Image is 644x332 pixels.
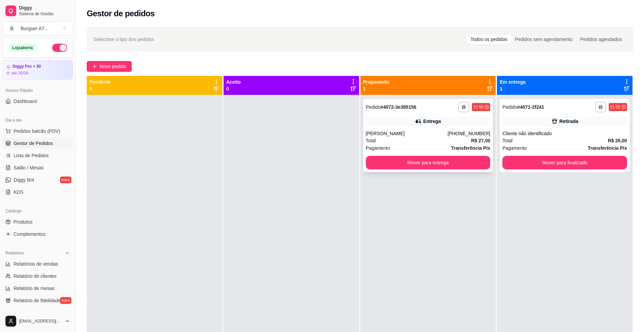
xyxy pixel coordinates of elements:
[502,156,627,169] button: Mover para finalizado
[608,138,627,143] strong: R$ 26,00
[517,104,544,110] strong: # 4071-2f241
[3,150,73,161] a: Lista de Pedidos
[19,5,70,11] span: Diggy
[3,295,73,306] a: Relatório de fidelidadenovo
[366,156,491,169] button: Mover para entrega
[14,140,53,147] span: Gestor de Pedidos
[13,64,41,69] article: Diggy Pro + 30
[500,79,525,85] p: Em entrega
[89,79,111,85] p: Pendente
[3,174,73,185] a: Diggy Botnovo
[19,318,62,324] span: [EMAIL_ADDRESS][DOMAIN_NAME]
[363,85,390,92] p: 1
[3,313,73,329] button: [EMAIL_ADDRESS][DOMAIN_NAME]
[100,63,126,70] span: Novo pedido
[92,64,97,69] span: plus
[366,137,376,144] span: Total
[502,104,517,110] span: Pedido
[3,216,73,227] a: Produtos
[14,285,55,292] span: Relatório de mesas
[11,70,28,76] article: até 26/09
[366,144,390,152] span: Pagamento
[473,104,483,110] div: 21:55
[8,44,37,51] div: Loja aberta
[3,126,73,137] button: Pedidos balcão (PDV)
[3,271,73,282] a: Relatório de clientes
[3,96,73,107] a: Dashboard
[14,297,61,304] span: Relatório de fidelidade
[467,35,511,44] div: Todos os pedidos
[3,3,73,19] a: DiggySistema de Gestão
[94,36,154,43] span: Selecione o tipo dos pedidos
[380,104,416,110] strong: # 4072-3e385156
[3,162,73,173] a: Salão / Mesas
[3,60,73,80] a: Diggy Pro + 30até 26/09
[19,11,70,17] span: Sistema de Gestão
[502,137,513,144] span: Total
[14,152,49,159] span: Lista de Pedidos
[52,44,67,52] button: Alterar Status
[226,79,241,85] p: Aceito
[21,25,48,32] div: Burguer A7 ...
[576,35,626,44] div: Pedidos agendados
[502,144,527,152] span: Pagamento
[500,85,525,92] p: 1
[366,104,381,110] span: Pedido
[3,187,73,198] a: KDS
[3,115,73,126] div: Dia a dia
[451,145,490,151] strong: Transferência Pix
[3,22,73,35] button: Select a team
[14,189,23,195] span: KDS
[3,206,73,216] div: Catálogo
[87,61,132,72] button: Novo pedido
[89,85,111,92] p: 0
[3,229,73,240] a: Complementos
[3,258,73,269] a: Relatórios de vendas
[511,35,576,44] div: Pedidos sem agendamento
[8,25,15,32] span: B
[14,177,34,183] span: Diggy Bot
[559,118,578,125] div: Retirada
[87,8,155,19] h2: Gestor de pedidos
[14,231,45,237] span: Complementos
[502,130,627,137] div: Cliente não identificado
[448,130,490,137] div: [PHONE_NUMBER]
[226,85,241,92] p: 0
[3,138,73,149] a: Gestor de Pedidos
[14,128,60,134] span: Pedidos balcão (PDV)
[14,219,33,225] span: Produtos
[14,273,57,279] span: Relatório de clientes
[366,130,448,137] div: [PERSON_NAME]
[423,118,441,125] div: Entrega
[588,145,627,151] strong: Transferência Pix
[5,250,24,256] span: Relatórios
[14,98,37,105] span: Dashboard
[14,261,58,267] span: Relatórios de vendas
[3,283,73,294] a: Relatório de mesas
[363,79,390,85] p: Preparando
[3,85,73,96] div: Acesso Rápido
[14,164,44,171] span: Salão / Mesas
[610,104,620,110] div: 21:52
[471,138,490,143] strong: R$ 27,00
